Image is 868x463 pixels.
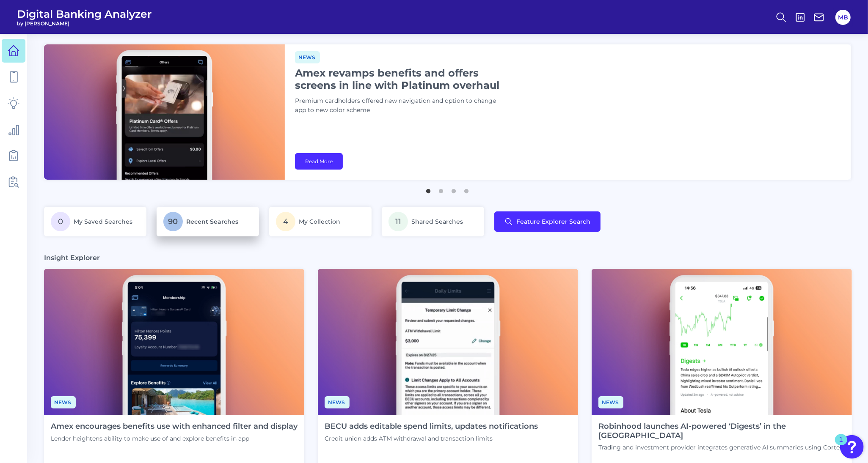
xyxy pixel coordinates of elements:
[382,207,484,236] a: 11Shared Searches
[389,212,408,231] span: 11
[839,440,843,451] div: 1
[51,422,298,431] h4: Amex encourages benefits use with enhanced filter and display
[51,435,298,442] p: Lender heightens ability to make use of and explore benefits in app
[325,422,538,431] h4: BECU adds editable spend limits, updates notifications
[835,10,851,25] button: MB
[450,185,458,193] button: 3
[295,51,320,63] span: News
[295,96,507,115] p: Premium cardholders offered new navigation and option to change app to new color scheme
[295,53,320,61] a: News
[299,218,340,225] span: My Collection
[325,396,350,408] span: News
[44,44,285,180] img: bannerImg
[424,185,433,193] button: 1
[74,218,132,225] span: My Saved Searches
[840,435,864,459] button: Open Resource Center, 1 new notification
[516,218,590,225] span: Feature Explorer Search
[598,398,623,406] a: News
[157,207,259,236] a: 90Recent Searches
[318,269,578,415] img: News - Phone (2).png
[598,396,623,408] span: News
[411,218,463,225] span: Shared Searches
[51,212,70,231] span: 0
[437,185,446,193] button: 2
[17,8,152,20] span: Digital Banking Analyzer
[44,269,304,415] img: News - Phone (4).png
[17,20,152,27] span: by [PERSON_NAME]
[269,207,372,236] a: 4My Collection
[186,218,238,225] span: Recent Searches
[163,212,183,231] span: 90
[295,67,507,91] h1: Amex revamps benefits and offers screens in line with Platinum overhaul
[592,269,852,415] img: News - Phone (1).png
[463,185,471,193] button: 4
[325,435,538,442] p: Credit union adds ATM withdrawal and transaction limits
[295,153,343,170] a: Read More
[598,422,845,440] h4: Robinhood launches AI-powered ‘Digests’ in the [GEOGRAPHIC_DATA]
[325,398,350,406] a: News
[51,396,76,408] span: News
[51,398,76,406] a: News
[44,253,100,262] h3: Insight Explorer
[276,212,295,231] span: 4
[494,211,601,232] button: Feature Explorer Search
[598,444,845,451] p: Trading and investment provider integrates generative AI summaries using Cortex
[44,207,146,236] a: 0My Saved Searches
